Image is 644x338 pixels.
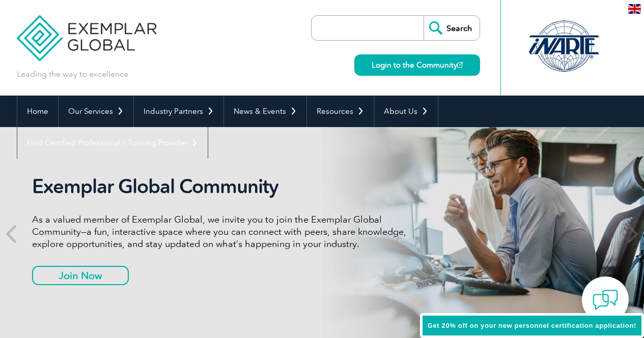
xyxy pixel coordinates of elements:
a: Home [17,96,58,127]
a: News & Events [224,96,306,127]
img: en [628,4,641,14]
a: Join Now [32,266,129,285]
p: As a valued member of Exemplar Global, we invite you to join the Exemplar Global Community—a fun,... [32,213,414,250]
img: open_square.png [457,62,463,68]
span: Get 20% off on your new personnel certification application! [428,322,636,329]
h2: Exemplar Global Community [32,175,414,198]
a: Find Certified Professional / Training Provider [17,127,208,159]
input: Search [424,16,480,40]
a: About Us [374,96,438,127]
img: contact-chat.png [593,287,618,313]
a: Industry Partners [134,96,223,127]
a: Our Services [59,96,133,127]
a: Login to the Community [354,54,480,76]
a: Resources [307,96,374,127]
p: Leading the way to excellence [17,69,128,80]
